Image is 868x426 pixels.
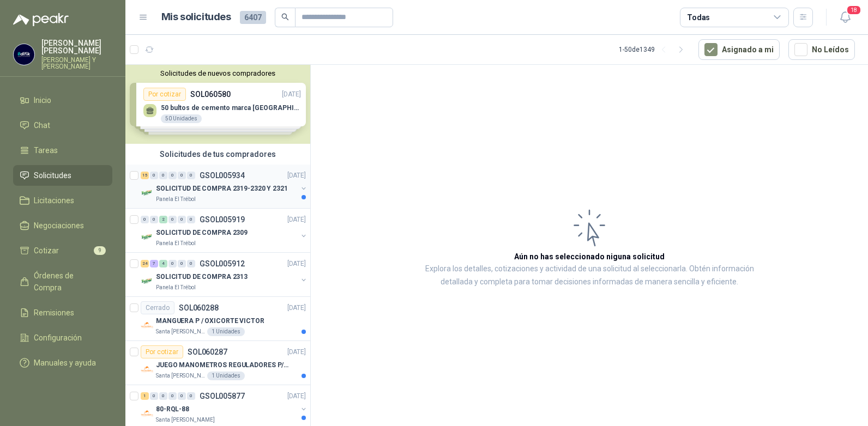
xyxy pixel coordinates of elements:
img: Company Logo [141,186,154,199]
a: Solicitudes [13,165,112,186]
p: [DATE] [287,259,306,269]
div: 0 [187,216,195,223]
div: 0 [187,392,195,400]
button: Asignado a mi [698,39,780,60]
p: Panela El Trébol [156,283,196,292]
img: Company Logo [141,407,154,420]
a: 24 7 4 0 0 0 GSOL005912[DATE] Company LogoSOLICITUD DE COMPRA 2313Panela El Trébol [141,257,308,292]
a: Tareas [13,140,112,161]
a: Remisiones [13,302,112,323]
div: 1 - 50 de 1349 [619,41,690,58]
span: Chat [34,119,50,131]
p: GSOL005912 [200,260,245,267]
div: 0 [178,260,186,267]
p: [DATE] [287,391,306,401]
span: Órdenes de Compra [34,270,102,294]
div: 0 [159,172,167,179]
div: Todas [687,11,710,23]
p: 80-RQL-88 [156,404,189,415]
a: 1 0 0 0 0 0 GSOL005877[DATE] Company Logo80-RQL-88Santa [PERSON_NAME] [141,390,308,424]
p: [DATE] [287,171,306,181]
p: [DATE] [287,215,306,225]
span: Remisiones [34,307,74,319]
p: GSOL005934 [200,172,245,179]
p: MANGUERA P / OXICORTE VICTOR [156,316,264,326]
div: 0 [187,260,195,267]
p: GSOL005877 [200,392,245,400]
p: GSOL005919 [200,216,245,223]
a: Manuales y ayuda [13,352,112,373]
a: Chat [13,115,112,136]
p: Santa [PERSON_NAME] [156,372,205,380]
div: 0 [178,392,186,400]
div: 0 [178,172,186,179]
div: Cerrado [141,301,174,314]
a: Configuración [13,327,112,348]
span: Solicitudes [34,169,71,181]
p: SOL060288 [179,304,219,312]
p: [DATE] [287,303,306,313]
div: 1 Unidades [207,372,245,380]
div: 15 [141,172,149,179]
p: Panela El Trébol [156,195,196,204]
div: 1 Unidades [207,327,245,336]
span: 18 [846,5,861,15]
img: Company Logo [14,44,34,65]
div: 0 [168,216,177,223]
a: 0 0 2 0 0 0 GSOL005919[DATE] Company LogoSOLICITUD DE COMPRA 2309Panela El Trébol [141,213,308,248]
div: 0 [150,392,158,400]
div: 0 [141,216,149,223]
div: 24 [141,260,149,267]
span: 9 [94,246,106,255]
p: Santa [PERSON_NAME] [156,327,205,336]
div: 0 [168,260,177,267]
img: Company Logo [141,363,154,376]
h1: Mis solicitudes [161,9,231,25]
img: Company Logo [141,319,154,332]
p: Santa [PERSON_NAME] [156,416,215,424]
button: No Leídos [788,39,855,60]
p: SOLICITUD DE COMPRA 2309 [156,228,248,238]
div: Solicitudes de nuevos compradoresPor cotizarSOL060580[DATE] 50 bultos de cemento marca [GEOGRAPHI... [125,65,310,144]
p: SOLICITUD DE COMPRA 2319-2320 Y 2321 [156,184,288,194]
div: 4 [159,260,167,267]
span: Tareas [34,144,58,156]
h3: Aún no has seleccionado niguna solicitud [514,251,665,263]
p: Explora los detalles, cotizaciones y actividad de una solicitud al seleccionarla. Obtén informaci... [420,263,759,289]
p: [DATE] [287,347,306,357]
div: 0 [168,392,177,400]
div: 2 [159,216,167,223]
span: 6407 [240,11,266,24]
p: [PERSON_NAME] [PERSON_NAME] [41,39,112,54]
button: Solicitudes de nuevos compradores [130,69,306,77]
p: [PERSON_NAME] Y [PERSON_NAME] [41,57,112,70]
span: search [281,13,289,21]
div: 0 [178,216,186,223]
a: Inicio [13,90,112,111]
div: Por cotizar [141,345,183,358]
div: 0 [168,172,177,179]
div: Solicitudes de tus compradores [125,144,310,165]
span: Negociaciones [34,220,84,232]
div: 1 [141,392,149,400]
span: Manuales y ayuda [34,357,96,369]
a: Cotizar9 [13,240,112,261]
span: Cotizar [34,245,59,257]
div: 0 [150,216,158,223]
div: 0 [159,392,167,400]
a: 15 0 0 0 0 0 GSOL005934[DATE] Company LogoSOLICITUD DE COMPRA 2319-2320 Y 2321Panela El Trébol [141,169,308,204]
a: Negociaciones [13,215,112,236]
img: Company Logo [141,230,154,244]
span: Configuración [34,332,82,344]
div: 0 [150,172,158,179]
span: Licitaciones [34,194,74,206]
div: 7 [150,260,158,267]
a: Órdenes de Compra [13,265,112,298]
span: Inicio [34,94,51,106]
p: JUEGO MANOMETROS REGULADORES P/OXIGENO [156,360,292,370]
p: Panela El Trébol [156,239,196,248]
div: 0 [187,172,195,179]
img: Logo peakr [13,13,69,26]
a: Por cotizarSOL060287[DATE] Company LogoJUEGO MANOMETROS REGULADORES P/OXIGENOSanta [PERSON_NAME]1... [125,341,310,385]
img: Company Logo [141,275,154,288]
